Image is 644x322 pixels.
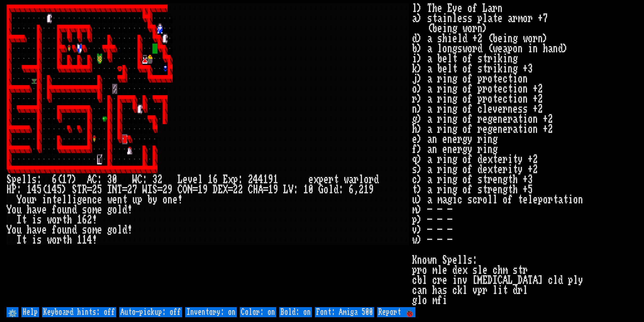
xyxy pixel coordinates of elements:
div: o [12,225,17,235]
input: ⚙️ [7,307,18,317]
div: C [137,174,142,185]
div: 1 [77,235,82,245]
div: n [87,195,92,205]
div: W [142,185,147,195]
div: 2 [92,185,97,195]
div: 3 [152,174,157,185]
div: ) [72,174,77,185]
div: : [238,174,243,185]
div: n [168,195,173,205]
div: 5 [37,185,42,195]
div: e [97,205,102,215]
div: O [183,185,188,195]
div: l [67,195,72,205]
div: R [82,185,87,195]
div: N [112,185,117,195]
div: T [77,185,82,195]
div: o [12,205,17,215]
div: t [52,195,57,205]
div: o [22,195,27,205]
div: i [32,235,37,245]
div: 1 [273,174,278,185]
div: : [293,185,298,195]
div: r [57,235,62,245]
div: r [354,174,359,185]
div: p [233,174,238,185]
div: I [107,185,112,195]
div: : [97,174,102,185]
div: s [32,174,37,185]
div: ! [92,235,97,245]
div: Y [7,225,12,235]
div: ( [42,185,47,195]
div: e [82,195,87,205]
stats: l) The Eye of Larn a) stainless plate armor +7 (being worn) d) a shield +2 (being worn) b) a long... [412,3,637,306]
div: : [37,174,42,185]
div: I [17,235,22,245]
div: = [228,185,233,195]
div: 7 [67,174,72,185]
div: t [22,215,27,225]
div: r [329,174,334,185]
div: 6 [82,215,87,225]
div: e [97,225,102,235]
div: e [112,195,117,205]
input: Keyboard hints: off [42,307,116,317]
div: o [57,225,62,235]
div: 1 [208,174,213,185]
div: Y [17,195,22,205]
div: : [142,174,147,185]
div: a [32,205,37,215]
div: o [112,225,117,235]
div: 2 [127,185,132,195]
div: a [349,174,354,185]
div: 1 [82,235,87,245]
div: u [27,195,32,205]
div: 9 [369,185,374,195]
div: A [87,174,92,185]
div: y [152,195,157,205]
div: = [87,185,92,195]
div: L [178,174,183,185]
div: h [67,235,72,245]
div: e [183,174,188,185]
div: 2 [248,174,253,185]
div: e [173,195,178,205]
div: l [22,174,27,185]
div: s [82,225,87,235]
div: w [47,215,52,225]
div: = [263,185,268,195]
div: 2 [163,185,168,195]
div: X [223,185,228,195]
div: e [308,174,313,185]
div: D [213,185,218,195]
div: H [253,185,258,195]
div: p [137,195,142,205]
div: Y [7,205,12,215]
div: E [218,185,223,195]
div: A [258,185,263,195]
div: f [52,225,57,235]
div: u [62,205,67,215]
div: e [42,225,47,235]
div: C [92,174,97,185]
div: T [117,185,122,195]
div: v [37,225,42,235]
div: o [52,235,57,245]
div: f [52,205,57,215]
div: I [17,215,22,225]
div: d [374,174,379,185]
div: 6 [52,174,57,185]
div: 6 [349,185,354,195]
div: ! [127,225,132,235]
input: Help [21,307,39,317]
div: 9 [203,185,208,195]
input: Report 🐞 [377,307,415,317]
div: 1 [77,215,82,225]
div: b [147,195,152,205]
div: t [62,215,67,225]
div: 1 [364,185,369,195]
div: : [17,185,22,195]
div: L [283,185,288,195]
div: o [87,225,92,235]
